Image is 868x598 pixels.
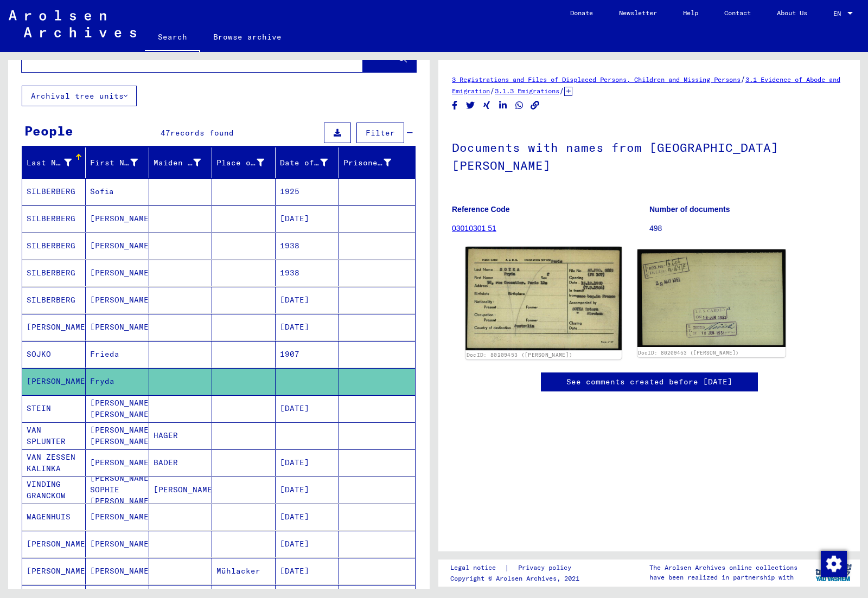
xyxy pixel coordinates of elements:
span: / [559,86,564,95]
mat-cell: [DATE] [276,558,339,584]
b: Reference Code [452,205,510,214]
mat-header-cell: Date of Birth [276,147,339,178]
mat-cell: 1925 [276,178,339,205]
span: EN [833,10,845,17]
mat-header-cell: Maiden Name [149,147,213,178]
mat-cell: [DATE] [276,531,339,557]
span: Filter [366,128,395,138]
a: Legal notice [450,562,505,574]
div: First Name [90,157,138,169]
mat-header-cell: Last Name [22,147,86,178]
mat-cell: Sofia [86,178,149,205]
mat-cell: [DATE] [276,205,339,232]
mat-cell: [PERSON_NAME] [PERSON_NAME] [86,395,149,422]
div: Maiden Name [154,154,215,171]
div: Last Name [27,157,72,169]
mat-cell: VAN SPLUNTER [22,422,86,449]
mat-cell: [PERSON_NAME] [86,449,149,476]
div: Prisoner # [343,154,405,171]
mat-header-cell: Place of Birth [212,147,276,178]
mat-cell: Frieda [86,341,149,368]
div: People [24,121,73,140]
mat-cell: [DATE] [276,314,339,340]
mat-cell: 1907 [276,341,339,368]
mat-cell: [PERSON_NAME] [22,314,86,340]
img: 001.jpg [465,247,621,350]
mat-cell: [PERSON_NAME] [86,287,149,313]
mat-cell: [PERSON_NAME] [86,314,149,340]
div: Prisoner # [343,157,391,169]
mat-cell: [PERSON_NAME] [86,260,149,286]
mat-cell: BADER [149,449,213,476]
div: Place of Birth [216,157,264,169]
mat-cell: [DATE] [276,504,339,530]
mat-cell: SILBERBERG [22,260,86,286]
mat-cell: Mühlacker [212,558,276,584]
div: | [450,562,584,574]
span: / [741,74,745,84]
mat-cell: SILBERBERG [22,233,86,259]
mat-cell: [PERSON_NAME] [86,233,149,259]
div: Place of Birth [216,154,278,171]
a: Browse archive [200,24,295,50]
div: Last Name [27,154,85,171]
mat-cell: Fryda [86,368,149,395]
p: The Arolsen Archives online collections [649,563,797,573]
p: have been realized in partnership with [649,573,797,582]
div: First Name [90,154,151,171]
b: Number of documents [649,205,730,214]
mat-cell: VAN ZESSEN KALINKA [22,449,86,476]
span: / [490,86,495,95]
a: DocID: 80209453 ([PERSON_NAME]) [467,352,572,358]
span: 47 [161,128,170,138]
mat-header-cell: Prisoner # [339,147,415,178]
p: Copyright © Arolsen Archives, 2021 [450,574,584,583]
mat-cell: [PERSON_NAME] [PERSON_NAME] [86,422,149,449]
button: Copy link [529,99,541,112]
button: Archival tree units [22,86,137,106]
button: Share on Facebook [449,99,461,112]
mat-header-cell: First Name [86,147,149,178]
mat-cell: HAGER [149,422,213,449]
img: 002.jpg [637,249,786,346]
img: Arolsen_neg.svg [9,10,136,37]
mat-cell: [PERSON_NAME] [22,558,86,584]
button: Filter [356,123,404,143]
button: Share on Xing [481,99,493,112]
mat-cell: [PERSON_NAME] [22,368,86,395]
mat-cell: [DATE] [276,287,339,313]
a: Privacy policy [509,562,584,574]
a: 3 Registrations and Files of Displaced Persons, Children and Missing Persons [452,75,741,83]
mat-cell: [DATE] [276,449,339,476]
a: 3.1.3 Emigrations [495,87,559,95]
button: Share on Twitter [465,99,476,112]
button: Share on WhatsApp [514,99,525,112]
mat-cell: STEIN [22,395,86,422]
mat-cell: SILBERBERG [22,205,86,232]
mat-cell: WAGENHUIS [22,504,86,530]
div: Change consent [820,550,846,576]
mat-cell: [PERSON_NAME] [86,504,149,530]
mat-cell: [PERSON_NAME] [86,531,149,557]
mat-cell: VINDING GRANCKOW [22,477,86,503]
div: Date of Birth [280,157,328,169]
mat-cell: [DATE] [276,477,339,503]
mat-cell: SOJKO [22,341,86,368]
a: See comments created before [DATE] [566,376,732,388]
a: Search [145,24,200,52]
mat-cell: [PERSON_NAME] [149,477,213,503]
mat-cell: [PERSON_NAME] [86,558,149,584]
h1: Documents with names from [GEOGRAPHIC_DATA][PERSON_NAME] [452,123,846,188]
mat-cell: 1938 [276,233,339,259]
p: 498 [649,223,846,234]
a: DocID: 80209453 ([PERSON_NAME]) [638,350,739,356]
mat-cell: 1938 [276,260,339,286]
mat-cell: [PERSON_NAME] SOPHIE [PERSON_NAME] [86,477,149,503]
mat-cell: [DATE] [276,395,339,422]
mat-cell: [PERSON_NAME] [86,205,149,232]
div: Date of Birth [280,154,341,171]
mat-cell: [PERSON_NAME] [22,531,86,557]
a: 03010301 51 [452,224,496,233]
img: yv_logo.png [813,559,854,586]
button: Share on LinkedIn [497,99,509,112]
